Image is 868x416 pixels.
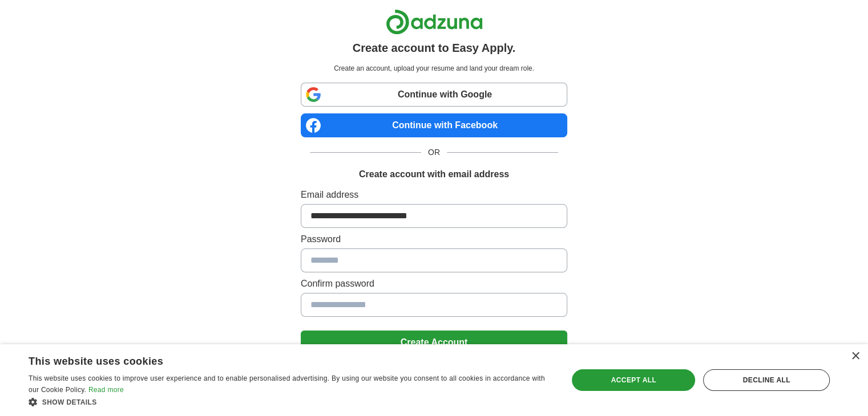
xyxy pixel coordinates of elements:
span: OR [421,146,447,158]
div: Decline all [703,369,830,391]
label: Confirm password [301,277,567,291]
h1: Create account with email address [359,168,509,181]
button: Create Account [301,331,567,354]
a: Read more, opens a new window [88,386,124,394]
div: Close [851,352,859,361]
span: This website uses cookies to improve user experience and to enable personalised advertising. By u... [29,374,545,394]
label: Password [301,233,567,246]
label: Email address [301,188,567,202]
a: Continue with Facebook [301,113,567,137]
div: Accept all [572,369,695,391]
div: This website uses cookies [29,351,523,368]
div: Show details [29,396,552,407]
span: Show details [42,398,97,406]
p: Create an account, upload your resume and land your dream role. [303,63,565,74]
a: Continue with Google [301,83,567,107]
h1: Create account to Easy Apply. [353,39,516,56]
img: Adzuna logo [386,9,483,35]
